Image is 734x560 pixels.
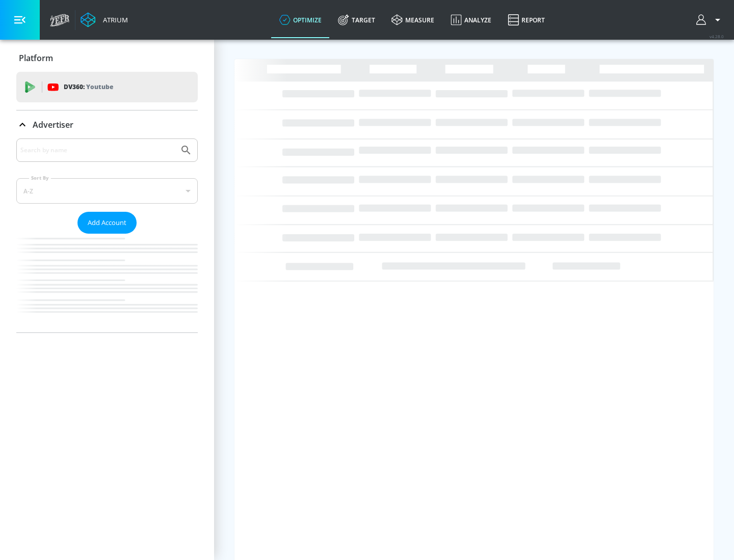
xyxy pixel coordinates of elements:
p: DV360: [64,81,113,93]
div: Platform [16,44,198,72]
a: Report [500,2,553,38]
p: Platform [19,52,53,64]
span: v 4.28.0 [710,34,724,39]
div: Advertiser [16,110,198,139]
a: Analyze [442,2,500,38]
span: Add Account [88,217,126,229]
a: Target [330,2,383,38]
a: optimize [271,2,330,38]
p: Advertiser [33,119,73,130]
div: Atrium [99,15,128,24]
a: measure [383,2,442,38]
p: Youtube [86,81,113,92]
input: Search by name [20,144,175,157]
div: A-Z [16,178,198,204]
a: Atrium [81,12,128,27]
label: Sort By [29,175,51,181]
button: Add Account [77,212,137,234]
div: Advertiser [16,138,198,332]
div: DV360: Youtube [16,72,198,102]
nav: list of Advertiser [16,234,198,332]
